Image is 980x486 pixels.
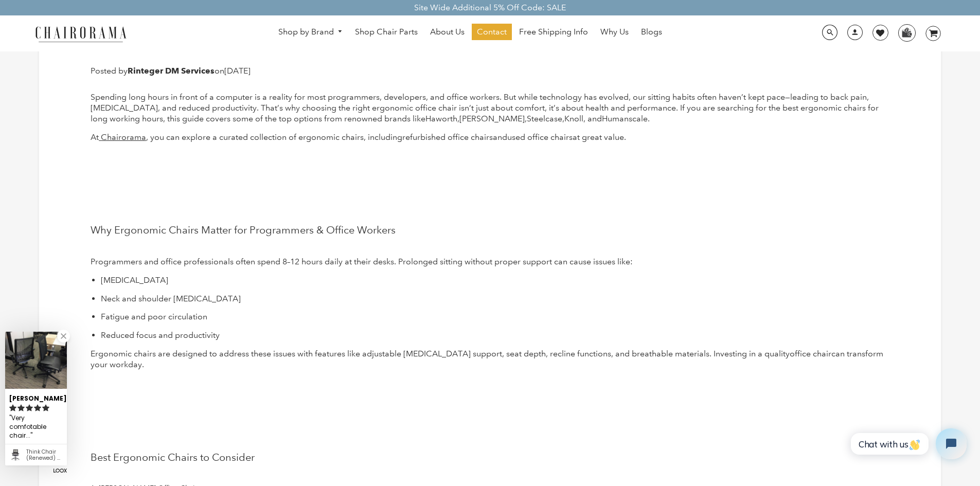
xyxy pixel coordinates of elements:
[9,404,16,411] svg: rating icon full
[519,27,588,38] span: Free Shipping Info
[42,404,49,411] svg: rating icon full
[525,114,527,123] span: ,
[101,312,207,321] span: Fatigue and poor circulation
[91,257,633,266] span: Programmers and office professionals often spend 8–12 hours daily at their desks. Prolonged sitti...
[493,132,507,142] span: and
[101,275,168,285] span: [MEDICAL_DATA]
[600,27,629,38] span: Why Us
[101,294,241,303] span: Neck and shoulder [MEDICAL_DATA]
[99,132,146,142] a: Chairorama
[26,404,33,411] svg: rating icon full
[641,27,662,38] span: Blogs
[648,114,650,123] span: .
[128,66,215,76] strong: Rinteger DM Services
[472,24,512,40] a: Contact
[91,349,883,369] span: can transform your workday.
[507,132,573,142] span: used office chairs
[790,349,831,358] span: office chair
[459,114,525,123] span: [PERSON_NAME]
[457,114,459,123] span: ,
[595,24,634,40] a: Why Us
[477,27,507,38] span: Contact
[91,92,879,123] span: Spending long hours in front of a computer is a reality for most programmers, developers, and off...
[101,132,146,142] span: Chairorama
[564,114,583,123] span: Knoll
[91,132,99,142] span: At
[573,132,626,142] span: at great value.
[34,404,41,411] svg: rating icon full
[562,114,564,123] span: ,
[91,349,790,358] span: Ergonomic chairs are designed to address these issues with features like adjustable [MEDICAL_DATA...
[9,413,63,441] div: Very comfotable chair...
[146,132,402,142] span: , you can explore a curated collection of ergonomic chairs, including
[91,66,526,77] p: Posted by on
[224,66,251,76] time: [DATE]
[29,25,132,43] img: chairorama
[350,24,423,40] a: Shop Chair Parts
[91,451,255,463] span: Best Ergonomic Chairs to Consider
[583,114,602,123] span: , and
[527,114,562,123] span: Steelcase
[5,332,67,389] img: Siobhan C. review of Think Chair (Renewed) | Grey
[514,24,593,40] a: Free Shipping Info
[402,132,493,142] span: refurbished office chairs
[430,27,465,38] span: About Us
[899,25,915,40] img: WhatsApp_Image_2024-07-12_at_16.23.01.webp
[602,114,648,123] span: Humanscale
[91,224,396,236] span: Why Ergonomic Chairs Matter for Programmers & Office Workers
[26,449,63,461] div: Think Chair (Renewed) | Grey
[355,27,418,38] span: Shop Chair Parts
[273,24,348,40] a: Shop by Brand
[840,420,975,468] iframe: Tidio Chat
[101,330,220,340] span: Reduced focus and productivity
[636,24,667,40] a: Blogs
[9,390,63,403] div: [PERSON_NAME]
[425,24,470,40] a: About Us
[425,114,457,123] span: Haworth
[176,24,764,43] nav: DesktopNavigation
[17,404,25,411] svg: rating icon full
